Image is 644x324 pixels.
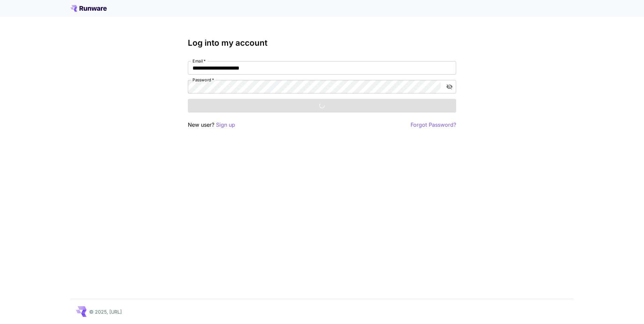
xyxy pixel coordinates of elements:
button: Forgot Password? [411,121,456,129]
p: © 2025, [URL] [89,308,122,315]
button: toggle password visibility [443,81,455,93]
h3: Log into my account [188,38,456,48]
label: Email [193,58,206,64]
p: New user? [188,121,235,129]
button: Sign up [216,121,235,129]
label: Password [193,77,214,83]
